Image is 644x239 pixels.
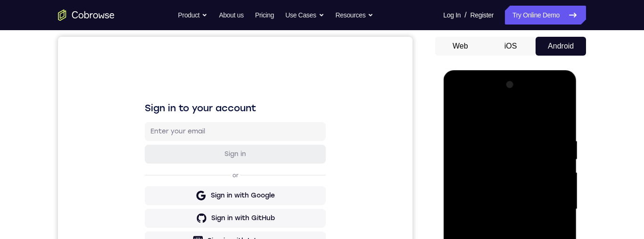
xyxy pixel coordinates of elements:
[87,172,268,191] button: Sign in with GitHub
[92,90,262,99] input: Enter your email
[471,6,494,25] a: Register
[87,108,268,127] button: Sign in
[285,6,324,25] button: Use Cases
[87,65,268,78] h1: Sign in to your account
[336,6,374,25] button: Resources
[153,154,217,164] div: Sign in with Google
[464,9,466,21] span: /
[153,177,217,186] div: Sign in with GitHub
[87,217,268,236] button: Sign in with Zendesk
[435,37,486,56] button: Web
[255,6,274,25] a: Pricing
[219,6,243,25] a: About us
[173,135,182,142] p: or
[178,6,208,25] button: Product
[536,37,586,56] button: Android
[505,6,586,25] a: Try Online Demo
[149,199,221,209] div: Sign in with Intercom
[87,195,268,214] button: Sign in with Intercom
[443,6,461,25] a: Log In
[87,149,268,168] button: Sign in with Google
[150,222,220,231] div: Sign in with Zendesk
[58,9,115,21] a: Go to the home page
[486,37,536,56] button: iOS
